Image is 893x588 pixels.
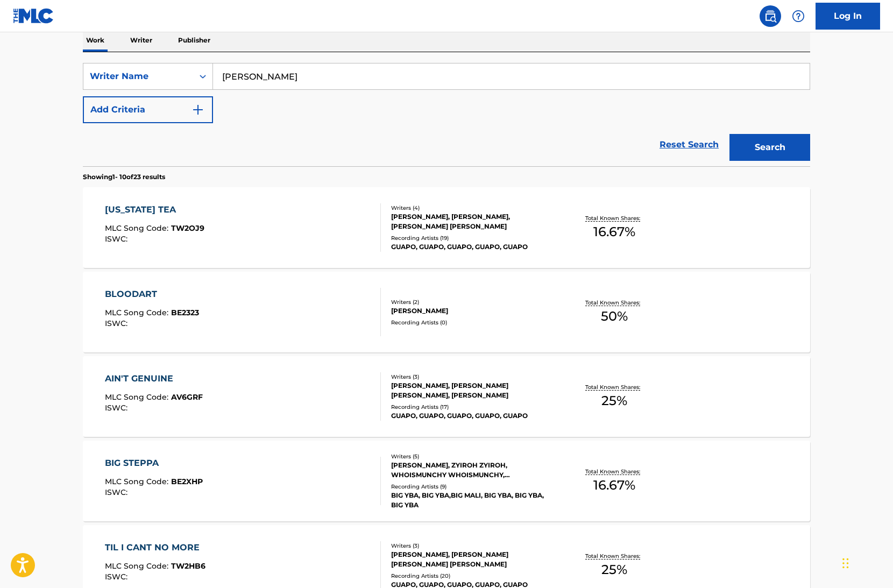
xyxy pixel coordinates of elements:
span: 25 % [601,391,627,410]
p: Work [83,29,108,52]
span: ISWC : [105,487,130,497]
div: AIN'T GENUINE [105,372,203,385]
a: [US_STATE] TEAMLC Song Code:TW2OJ9ISWC:Writers (4)[PERSON_NAME], [PERSON_NAME], [PERSON_NAME] [PE... [83,187,810,268]
div: Writers ( 2 ) [391,298,554,306]
a: Log In [816,3,880,30]
span: MLC Song Code : [105,392,171,402]
div: Writers ( 3 ) [391,373,554,381]
a: BIG STEPPAMLC Song Code:BE2XHPISWC:Writers (5)[PERSON_NAME], ZYIROH ZYIROH, WHOISMUNCHY WHOISMUNC... [83,441,810,521]
div: Recording Artists ( 19 ) [391,234,554,242]
div: Drag [842,547,849,579]
span: TW2OJ9 [171,223,204,233]
div: TIL I CANT NO MORE [105,541,205,554]
a: BLOODARTMLC Song Code:BE2323ISWC:Writers (2)[PERSON_NAME]Recording Artists (0)Total Known Shares:50% [83,272,810,352]
div: Recording Artists ( 20 ) [391,572,554,580]
div: GUAPO, GUAPO, GUAPO, GUAPO, GUAPO [391,242,554,252]
div: Writer Name [90,70,187,83]
form: Search Form [83,63,810,166]
span: ISWC : [105,318,130,328]
p: Publisher [175,29,214,52]
span: MLC Song Code : [105,561,171,571]
span: MLC Song Code : [105,308,171,317]
div: [PERSON_NAME], [PERSON_NAME], [PERSON_NAME] [PERSON_NAME] [391,212,554,231]
p: Writer [127,29,155,52]
div: Recording Artists ( 17 ) [391,403,554,411]
div: BLOODART [105,288,199,301]
img: search [764,10,777,23]
span: TW2HB6 [171,561,205,571]
div: GUAPO, GUAPO, GUAPO, GUAPO, GUAPO [391,411,554,421]
div: BIG STEPPA [105,457,203,470]
a: AIN'T GENUINEMLC Song Code:AV6GRFISWC:Writers (3)[PERSON_NAME], [PERSON_NAME] [PERSON_NAME], [PER... [83,356,810,437]
button: Add Criteria [83,96,213,123]
div: Recording Artists ( 9 ) [391,483,554,491]
a: Public Search [760,5,781,27]
div: [PERSON_NAME] [391,306,554,316]
p: Total Known Shares: [585,299,643,307]
div: BIG YBA, BIG YBA,BIG MALI, BIG YBA, BIG YBA, BIG YBA [391,491,554,510]
button: Search [729,134,810,161]
span: ISWC : [105,572,130,582]
p: Showing 1 - 10 of 23 results [83,172,165,182]
div: [US_STATE] TEA [105,203,204,216]
div: [PERSON_NAME], ZYIROH ZYIROH, WHOISMUNCHY WHOISMUNCHY, [PERSON_NAME], [PERSON_NAME] [391,461,554,480]
div: Writers ( 3 ) [391,542,554,550]
div: Help [788,5,809,27]
span: MLC Song Code : [105,223,171,233]
span: 25 % [601,560,627,579]
p: Total Known Shares: [585,383,643,391]
p: Total Known Shares: [585,214,643,222]
img: 9d2ae6d4665cec9f34b9.svg [192,103,204,116]
span: BE2XHP [171,477,203,486]
span: 16.67 % [593,222,635,242]
a: Reset Search [654,133,724,157]
span: 50 % [601,307,628,326]
div: Writers ( 5 ) [391,452,554,461]
img: help [792,10,805,23]
iframe: Chat Widget [839,536,893,588]
span: BE2323 [171,308,199,317]
span: ISWC : [105,234,130,244]
span: MLC Song Code : [105,477,171,486]
span: ISWC : [105,403,130,413]
div: Recording Artists ( 0 ) [391,318,554,327]
p: Total Known Shares: [585,467,643,476]
span: 16.67 % [593,476,635,495]
img: MLC Logo [13,8,54,24]
div: [PERSON_NAME], [PERSON_NAME] [PERSON_NAME], [PERSON_NAME] [391,381,554,400]
span: AV6GRF [171,392,203,402]
div: [PERSON_NAME], [PERSON_NAME] [PERSON_NAME] [PERSON_NAME] [391,550,554,569]
p: Total Known Shares: [585,552,643,560]
div: Writers ( 4 ) [391,204,554,212]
